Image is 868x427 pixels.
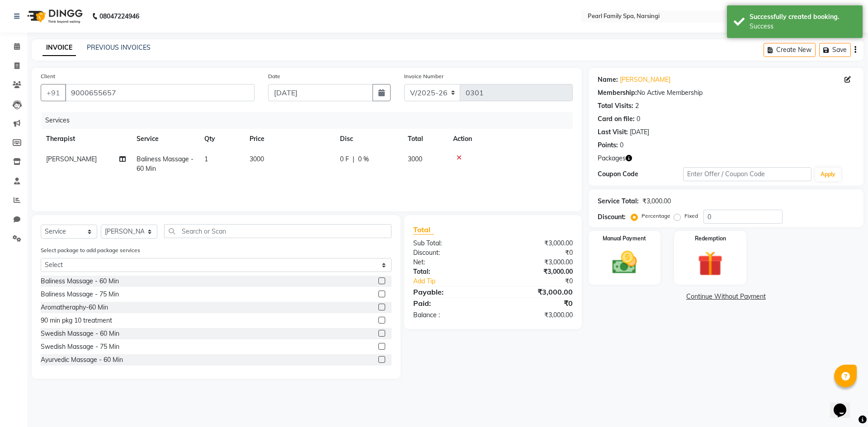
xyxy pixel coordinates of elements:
div: Paid: [406,298,493,309]
div: ₹0 [493,298,579,309]
a: [PERSON_NAME] [620,75,670,84]
div: ₹0 [507,277,579,286]
a: PREVIOUS INVOICES [87,43,151,52]
div: Baliness Massage - 75 Min [41,290,119,299]
label: Manual Payment [603,235,646,243]
a: INVOICE [42,40,76,56]
th: Total [402,129,448,149]
span: Baliness Massage - 60 Min [137,155,193,173]
div: ₹3,000.00 [493,286,579,297]
div: 0 [637,114,640,124]
span: 0 % [358,155,369,164]
div: Service Total: [598,197,639,206]
div: No Active Membership [598,88,854,98]
div: ₹3,000.00 [493,310,579,320]
span: Total [413,225,434,235]
div: Discount: [406,248,493,258]
div: Card on file: [598,114,635,124]
div: Discount: [598,212,626,222]
img: _cash.svg [604,248,645,277]
button: Save [819,43,851,57]
div: ₹3,000.00 [642,197,671,206]
div: 0 [620,141,623,150]
div: Payable: [406,286,493,297]
div: Membership: [598,88,637,98]
input: Enter Offer / Coupon Code [683,167,811,181]
div: Coupon Code [598,169,683,179]
span: | [353,155,354,164]
div: Total: [406,267,493,277]
input: Search by Name/Mobile/Email/Code [65,84,255,101]
div: Last Visit: [598,127,628,137]
div: ₹3,000.00 [493,267,579,277]
span: Packages [598,154,626,163]
div: ₹3,000.00 [493,239,579,248]
span: [PERSON_NAME] [46,155,97,163]
div: Services [42,112,580,129]
div: Sub Total: [406,239,493,248]
div: [DATE] [630,127,649,137]
div: Ayurvedic Massage - 60 Min [41,355,123,365]
div: ₹3,000.00 [493,258,579,267]
div: Aromatheraphy-60 Min [41,303,108,312]
th: Price [244,129,335,149]
span: 0 F [340,155,349,164]
span: 1 [204,155,208,163]
button: +91 [41,84,66,101]
div: Points: [598,141,618,150]
label: Date [268,72,280,80]
th: Disc [335,129,402,149]
a: Continue Without Payment [590,292,862,301]
th: Therapist [41,129,131,149]
label: Client [41,72,55,80]
div: Name: [598,75,618,84]
button: Create New [764,43,816,57]
label: Fixed [684,212,698,220]
label: Invoice Number [404,72,443,80]
th: Service [131,129,199,149]
img: logo [23,4,85,29]
a: Add Tip [406,277,507,286]
div: Successfully created booking. [750,12,856,22]
label: Redemption [695,235,726,243]
span: 3000 [250,155,264,163]
input: Search or Scan [164,224,392,238]
th: Qty [199,129,244,149]
label: Percentage [642,212,670,220]
span: 3000 [408,155,422,163]
div: 90 min pkg 10 treatment [41,316,112,325]
th: Action [448,129,573,149]
img: _gift.svg [690,248,731,279]
div: Swedish Massage - 75 Min [41,342,119,352]
div: Net: [406,258,493,267]
div: Swedish Massage - 60 Min [41,329,119,338]
div: Total Visits: [598,101,633,111]
div: Balance : [406,310,493,320]
div: Baliness Massage - 60 Min [41,277,119,286]
b: 08047224946 [99,4,139,29]
div: ₹0 [493,248,579,258]
button: Apply [815,168,841,181]
div: 2 [635,101,639,111]
label: Select package to add package services [41,246,140,254]
iframe: chat widget [830,391,859,418]
div: Success [750,22,856,31]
